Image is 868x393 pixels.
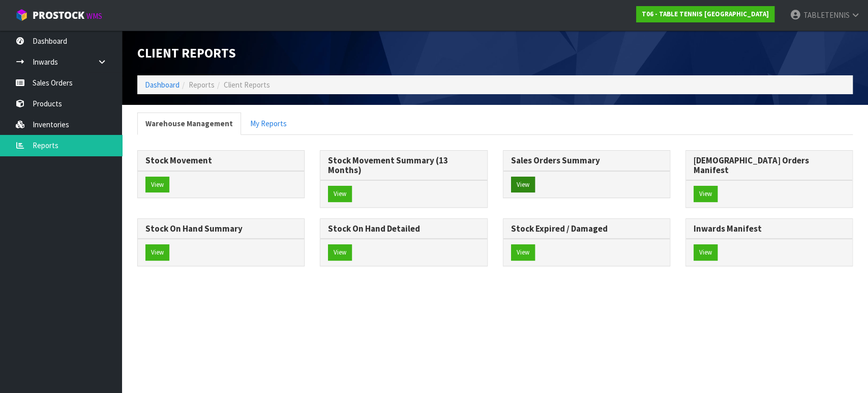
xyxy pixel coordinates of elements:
small: WMS [86,11,102,21]
button: View [328,186,352,202]
button: View [694,186,717,202]
img: cube-alt.png [15,9,28,21]
button: View [145,244,169,261]
h3: Stock Movement [145,156,296,165]
strong: T06 - TABLE TENNIS [GEOGRAPHIC_DATA] [642,10,769,18]
h3: Sales Orders Summary [511,156,662,165]
h3: [DEMOGRAPHIC_DATA] Orders Manifest [694,156,845,175]
h3: Stock Movement Summary (13 Months) [328,156,479,175]
h3: Inwards Manifest [694,224,845,234]
a: Dashboard [145,80,179,90]
button: View [145,177,169,193]
a: Warehouse Management [137,113,241,134]
span: ProStock [33,9,84,22]
span: Reports [189,80,215,90]
button: View [694,244,717,261]
button: View [511,177,535,193]
span: Client Reports [224,80,270,90]
h3: Stock On Hand Summary [145,224,296,234]
span: TABLETENNIS [803,10,849,20]
span: Client Reports [137,45,236,61]
h3: Stock On Hand Detailed [328,224,479,234]
h3: Stock Expired / Damaged [511,224,662,234]
a: My Reports [242,113,295,134]
button: View [511,244,535,261]
button: View [328,244,352,261]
